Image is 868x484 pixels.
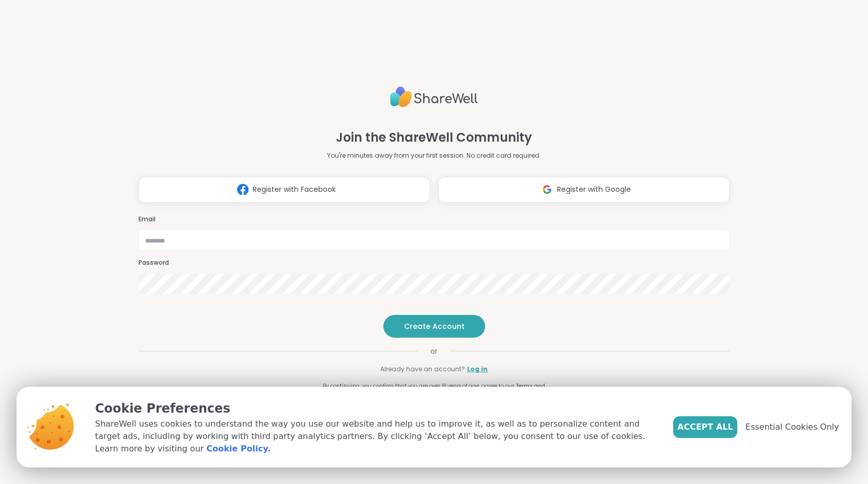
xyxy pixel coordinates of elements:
p: ShareWell uses cookies to understand the way you use our website and help us to improve it, as we... [95,418,657,455]
a: Log in [467,365,488,374]
img: ShareWell Logomark [537,180,557,199]
span: Create Account [404,321,464,331]
span: By continuing, you confirm that you are over 18 years of age, agree to our [323,382,514,390]
span: Register with Google [557,184,631,195]
h3: Email [138,215,730,224]
button: Accept All [673,416,737,438]
button: Register with Facebook [138,177,430,203]
span: Register with Facebook [253,184,336,195]
img: ShareWell Logo [390,82,478,112]
span: Essential Cookies Only [746,421,839,433]
h3: Password [138,259,730,267]
button: Create Account [383,315,485,338]
img: ShareWell Logomark [233,180,253,199]
p: Cookie Preferences [95,399,657,418]
p: You're minutes away from your first session. No credit card required. [327,151,541,160]
h1: Join the ShareWell Community [336,128,532,147]
a: Cookie Policy. [206,443,270,455]
span: Accept All [677,421,733,433]
button: Register with Google [438,177,730,203]
span: Already have an account? [380,365,465,374]
span: or [418,346,450,356]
